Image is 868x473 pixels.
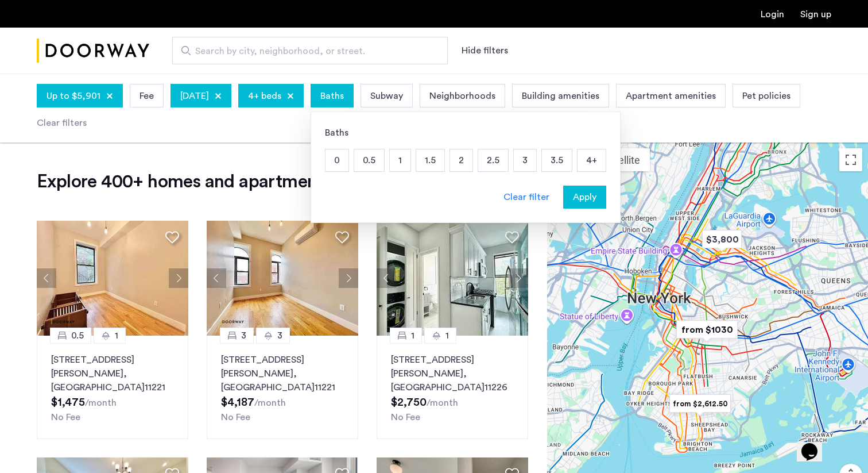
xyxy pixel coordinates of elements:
span: 4+ beds [248,89,281,103]
a: Registration [800,10,831,19]
p: 4+ [578,149,606,171]
a: Cazamio Logo [37,29,149,72]
div: Clear filter [503,190,549,204]
span: [DATE] [180,89,209,103]
img: logo [37,29,149,72]
div: Baths [325,126,606,140]
p: 0.5 [354,149,384,171]
p: 3 [514,149,536,171]
span: Apartment amenities [626,89,716,103]
p: 3.5 [542,149,572,171]
div: Clear filters [37,116,87,130]
span: Baths [320,89,344,103]
span: Search by city, neighborhood, or street. [195,44,416,58]
p: 1.5 [416,149,444,171]
span: Neighborhoods [429,89,495,103]
span: Fee [139,89,154,103]
p: 2 [450,149,472,171]
p: 2.5 [478,149,508,171]
iframe: chat widget [797,427,834,462]
span: Subway [370,89,403,103]
span: Pet policies [742,89,790,103]
span: Building amenities [522,89,599,103]
span: Apply [573,190,596,204]
p: 1 [390,149,410,171]
button: button [563,186,606,209]
p: 0 [325,149,348,171]
span: Up to $5,901 [46,89,100,103]
input: Apartment Search [172,37,448,64]
a: Login [761,10,784,19]
button: Show or hide filters [462,44,508,57]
